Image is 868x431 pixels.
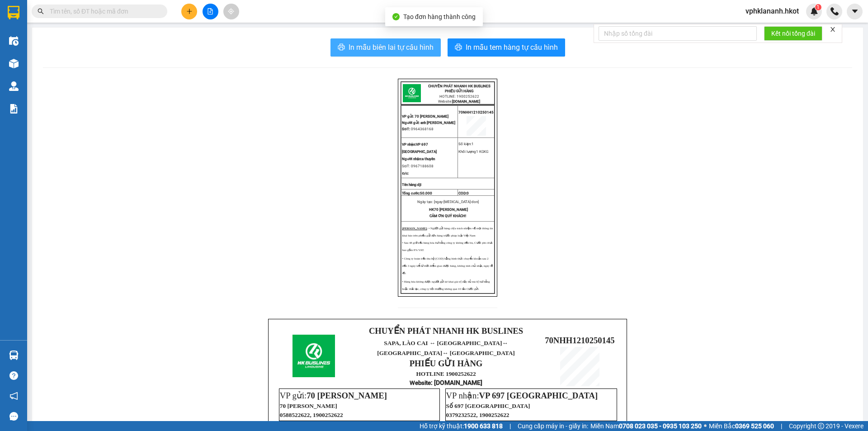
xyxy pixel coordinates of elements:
span: plus [186,8,193,14]
img: warehouse-icon [9,59,19,68]
span: caret-down [851,7,859,15]
span: vphklananh.hkot [738,5,806,17]
span: In mẫu tem hàng tự cấu hình [466,42,558,53]
span: copyright [818,423,824,429]
span: file-add [207,8,213,14]
span: Người gửi: [402,121,420,125]
span: Số kiện: [458,142,474,146]
span: • Công ty hoàn tiền thu hộ (COD) bằng hình thức chuyển khoản sau 2 đến 3 ngày kể từ thời điểm gia... [402,257,493,275]
span: • Hàng hóa không được người gửi kê khai giá trị đầy đủ mà bị hư hỏng hoặc thất lạc, công ty bồi t... [402,280,490,290]
span: Tạo đơn hàng thành công [403,13,476,20]
strong: SĐT: [402,127,410,131]
span: HOTLINE: 1900252622 [439,95,479,99]
img: logo [292,335,335,377]
span: • Sau 48 giờ nếu hàng hóa hư hỏng công ty không đền bù, Cước phí chưa bao gồm 8% VAT. [402,241,492,251]
span: a thuyên [402,157,435,161]
span: In mẫu biên lai tự cấu hình [349,42,434,53]
strong: PHIẾU GỬI HÀNG [410,359,483,368]
strong: PHIẾU GỬI HÀNG [445,89,473,93]
strong: 1900 633 818 [464,422,503,430]
span: printer [455,43,462,52]
span: 0379232522, 1900252622 [446,412,509,418]
strong: HOTLINE 1900252622 [416,370,476,377]
button: file-add [203,4,218,19]
span: 50.000 [420,191,432,195]
span: ↔ [GEOGRAPHIC_DATA] [442,350,515,356]
span: Tổng cước: [402,191,432,195]
button: plus [181,4,197,19]
span: 70NHH1210250145 [458,110,494,114]
img: icon-new-feature [810,7,818,15]
span: | [509,421,511,431]
span: printer [338,43,345,52]
span: 70 [PERSON_NAME] [307,391,387,400]
span: 0964368168 [411,127,434,131]
span: 70 [PERSON_NAME] [415,114,448,118]
span: SAPA, LÀO CAI ↔ [GEOGRAPHIC_DATA] [377,340,514,356]
span: 70NHH1210250145 [545,336,614,345]
span: VP 697 [GEOGRAPHIC_DATA] [402,142,437,154]
span: ↔ [GEOGRAPHIC_DATA] [377,340,514,356]
strong: Tên hàng: [402,183,421,187]
span: 0 [467,191,469,195]
span: aim [228,8,234,14]
strong: 0369 525 060 [735,422,774,430]
span: Kết nối tổng đài [771,28,815,38]
span: ⚪️ [704,424,707,428]
span: Miền Nam [590,421,702,431]
strong: [DOMAIN_NAME] [452,99,480,104]
span: Miền Bắc [709,421,774,431]
sup: 1 [815,4,821,10]
span: Số 697 [GEOGRAPHIC_DATA] [446,403,530,409]
strong: 0708 023 035 - 0935 103 250 [619,422,702,430]
span: SĐT: 0967188608 [402,164,434,168]
span: HK70 [PERSON_NAME] [429,208,468,212]
span: anh [PERSON_NAME] [420,121,455,125]
strong: CHUYỂN PHÁT NHANH HK BUSLINES [428,84,491,88]
span: VP nhận: [402,142,416,147]
span: notification [9,392,18,400]
span: COD: [458,191,469,195]
span: dji [417,183,421,187]
span: check-circle [392,13,400,20]
span: 1 [472,142,474,146]
span: VP gửi: [402,114,414,118]
button: printerIn mẫu biên lai tự cấu hình [330,38,441,57]
span: Khối lượng [458,150,476,154]
button: caret-down [847,4,863,19]
span: Website [410,379,431,386]
span: 0588522622, 1900252622 [280,412,343,418]
span: Hỗ trợ kỹ thuật: [420,421,503,431]
span: : • Người gửi hàng chịu trách nhiệm về mọi thông tin khai báo trên phiếu gửi đơn hàng trước pháp ... [402,227,493,237]
img: warehouse-icon [9,36,19,46]
span: 1 [816,4,820,10]
img: logo-vxr [8,6,19,19]
img: logo [403,84,421,102]
span: VP gửi: [280,391,387,400]
span: VP nhận: [446,391,598,400]
span: VP 697 [GEOGRAPHIC_DATA] [479,391,598,400]
span: 70 [PERSON_NAME] [280,403,337,409]
img: warehouse-icon [9,81,19,91]
input: Tìm tên, số ĐT hoặc mã đơn [50,6,156,16]
span: CẢM ƠN QUÝ KHÁCH! [429,214,466,218]
input: Nhập số tổng đài [599,26,757,41]
span: Cung cấp máy in - giấy in: [518,421,588,431]
button: Kết nối tổng đài [764,26,822,41]
img: phone-icon [830,7,839,15]
button: printerIn mẫu tem hàng tự cấu hình [448,38,565,57]
span: Website: [438,99,480,104]
span: 1 KG [476,150,484,154]
img: solution-icon [9,104,19,114]
span: Đ/c: [402,171,409,175]
strong: CHUYỂN PHÁT NHANH HK BUSLINES [369,326,523,336]
span: KG [476,150,488,154]
span: | [781,421,782,431]
span: message [9,412,18,421]
span: close [830,26,836,33]
span: Người nhận: [402,157,422,161]
span: search [38,8,44,14]
span: Ngày tạo: [ngay-[MEDICAL_DATA]-don] [417,200,479,204]
button: aim [223,4,239,19]
strong: [PERSON_NAME] [402,227,427,230]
